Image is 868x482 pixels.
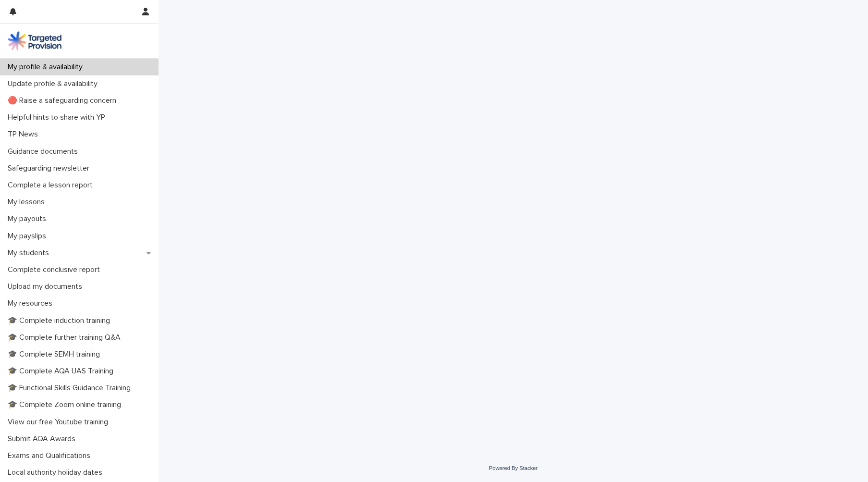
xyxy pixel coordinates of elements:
[4,434,83,444] p: Submit AQA Awards
[4,62,90,72] p: My profile & availability
[4,451,98,460] p: Exams and Qualifications
[4,96,124,105] p: 🔴 Raise a safeguarding concern
[4,468,110,477] p: Local authority holiday dates
[4,350,108,359] p: 🎓 Complete SEMH training
[4,198,52,207] p: My lessons
[4,164,97,173] p: Safeguarding newsletter
[4,383,138,393] p: 🎓 Functional Skills Guidance Training
[4,181,100,190] p: Complete a lesson report
[4,113,113,122] p: Helpful hints to share with YP
[4,232,54,241] p: My payslips
[4,316,118,325] p: 🎓 Complete induction training
[4,265,108,274] p: Complete conclusive report
[4,248,57,258] p: My students
[489,465,538,471] a: Powered By Stacker
[4,333,128,342] p: 🎓 Complete further training Q&A
[4,147,86,156] p: Guidance documents
[4,79,105,88] p: Update profile & availability
[4,299,60,308] p: My resources
[4,282,90,291] p: Upload my documents
[8,31,61,50] img: M5nRWzHhSzIhMunXDL62
[4,214,54,223] p: My payouts
[4,400,129,409] p: 🎓 Complete Zoom online training
[4,130,46,139] p: TP News
[4,418,116,427] p: View our free Youtube training
[4,367,121,376] p: 🎓 Complete AQA UAS Training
